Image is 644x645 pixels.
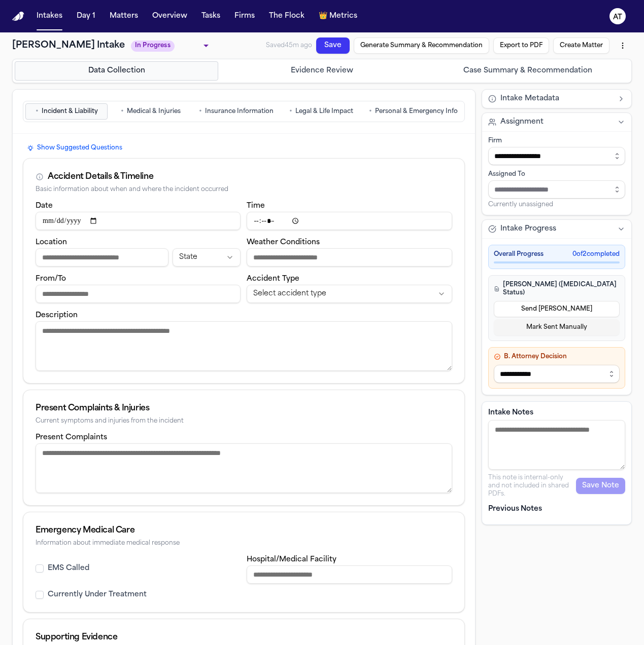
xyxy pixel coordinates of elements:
[488,504,625,514] p: Previous Notes
[42,107,98,116] span: Incident & Liability
[36,312,78,319] label: Description
[36,540,452,547] div: Information about immediate medical response
[247,556,336,563] label: Hospital/Medical Facility
[121,106,124,117] span: •
[375,107,458,116] span: Personal & Emergency Info
[36,402,452,414] div: Present Complaints & Injuries
[488,170,625,178] div: Assigned To
[247,565,452,584] input: Hospital or medical facility
[364,103,462,120] button: Go to Personal & Emergency Info
[36,275,66,283] label: From/To
[289,106,292,117] span: •
[194,103,278,120] button: Go to Insurance Information
[36,434,107,441] label: Present Complaints
[494,281,620,297] h4: [PERSON_NAME] ([MEDICAL_DATA] Status)
[36,106,39,117] span: •
[488,420,625,470] textarea: Intake notes
[205,107,274,116] span: Insurance Information
[247,212,452,230] input: Incident time
[12,39,125,53] h1: [PERSON_NAME] Intake
[494,353,620,361] h4: B. Attorney Decision
[329,11,357,21] span: Metrics
[369,106,372,117] span: •
[482,90,631,108] button: Intake Metadata
[482,220,631,238] button: Intake Progress
[32,7,66,25] button: Intakes
[280,103,362,120] button: Go to Legal & Life Impact
[36,239,67,246] label: Location
[315,7,361,25] button: crownMetrics
[110,103,192,120] button: Go to Medical & Injuries
[265,7,309,25] button: The Flock
[354,37,489,54] button: Generate Summary & Recommendation
[131,41,175,52] span: In Progress
[488,474,576,498] p: This note is internal-only and not included in shared PDFs.
[36,202,53,210] label: Date
[173,248,241,267] button: Incident state
[48,171,153,183] div: Accident Details & Timeline
[500,117,544,127] span: Assignment
[36,321,452,371] textarea: Incident description
[613,14,622,21] text: AT
[106,7,142,25] button: Matters
[131,39,212,53] div: Update intake status
[73,7,99,25] button: Day 1
[247,275,299,283] label: Accident Type
[488,147,625,165] input: Select firm
[316,37,350,54] button: Save
[488,201,553,209] span: Currently unassigned
[36,248,168,267] input: Incident location
[36,443,452,493] textarea: Present complaints
[36,212,241,230] input: Incident date
[197,7,224,25] button: Tasks
[247,202,265,210] label: Time
[494,250,544,258] span: Overall Progress
[36,186,452,194] div: Basic information about when and where the incident occurred
[12,12,24,21] img: Finch Logo
[230,7,259,25] button: Firms
[488,408,625,418] label: Intake Notes
[127,107,181,116] span: Medical & Injuries
[199,106,202,117] span: •
[148,7,191,25] button: Overview
[48,563,89,574] label: EMS Called
[426,61,629,81] button: Go to Case Summary & Recommendation step
[15,61,629,81] nav: Intake steps
[220,61,424,81] button: Go to Evidence Review step
[488,180,625,199] input: Assign to staff member
[36,524,452,537] div: Emergency Medical Care
[295,107,353,116] span: Legal & Life Impact
[23,142,126,154] button: Show Suggested Questions
[12,12,24,21] a: Home
[614,36,632,55] button: More actions
[36,418,452,425] div: Current symptoms and injuries from the incident
[15,61,218,81] button: Go to Data Collection step
[319,11,327,21] span: crown
[494,319,620,335] button: Mark Sent Manually
[48,590,147,600] label: Currently Under Treatment
[493,37,549,54] button: Export to PDF
[266,43,312,49] span: Saved 45m ago
[25,103,108,120] button: Go to Incident & Liability
[500,94,559,104] span: Intake Metadata
[247,239,320,246] label: Weather Conditions
[36,631,452,643] div: Supporting Evidence
[482,113,631,131] button: Assignment
[36,285,241,303] input: From/To destination
[500,224,556,234] span: Intake Progress
[494,301,620,317] button: Send [PERSON_NAME]
[553,37,609,54] button: Create Matter
[247,248,452,267] input: Weather conditions
[572,250,620,258] span: 0 of 2 completed
[488,137,625,145] div: Firm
